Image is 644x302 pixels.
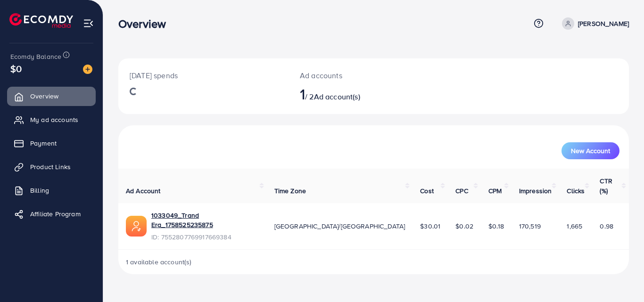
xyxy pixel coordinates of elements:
[300,83,305,105] span: 1
[10,62,22,75] span: $0
[126,186,161,196] span: Ad Account
[300,85,405,103] h2: / 2
[600,176,612,195] span: CTR (%)
[7,157,96,176] a: Product Links
[274,221,405,231] span: [GEOGRAPHIC_DATA]/[GEOGRAPHIC_DATA]
[30,209,81,219] span: Affiliate Program
[314,91,360,102] span: Ad account(s)
[578,18,629,29] p: [PERSON_NAME]
[151,232,259,242] span: ID: 7552807769917669384
[118,17,173,31] h3: Overview
[126,216,147,237] img: ic-ads-acc.e4c84228.svg
[30,115,78,124] span: My ad accounts
[488,186,502,196] span: CPM
[83,18,94,29] img: menu
[7,134,96,153] a: Payment
[7,204,96,223] a: Affiliate Program
[455,221,473,231] span: $0.02
[7,181,96,200] a: Billing
[30,91,58,101] span: Overview
[567,221,582,231] span: 1,665
[30,139,57,148] span: Payment
[600,221,613,231] span: 0.98
[488,221,504,231] span: $0.18
[9,13,73,28] img: logo
[126,257,192,267] span: 1 available account(s)
[519,221,541,231] span: 170,519
[519,186,552,196] span: Impression
[83,65,92,74] img: image
[567,186,585,196] span: Clicks
[561,142,619,159] button: New Account
[420,186,434,196] span: Cost
[300,70,405,81] p: Ad accounts
[274,186,306,196] span: Time Zone
[7,110,96,129] a: My ad accounts
[151,211,259,230] a: 1033049_Trand Era_1758525235875
[10,52,61,61] span: Ecomdy Balance
[571,147,610,154] span: New Account
[30,186,49,195] span: Billing
[455,186,468,196] span: CPC
[30,162,71,171] span: Product Links
[130,70,277,81] p: [DATE] spends
[558,17,629,30] a: [PERSON_NAME]
[420,221,440,231] span: $30.01
[7,87,96,106] a: Overview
